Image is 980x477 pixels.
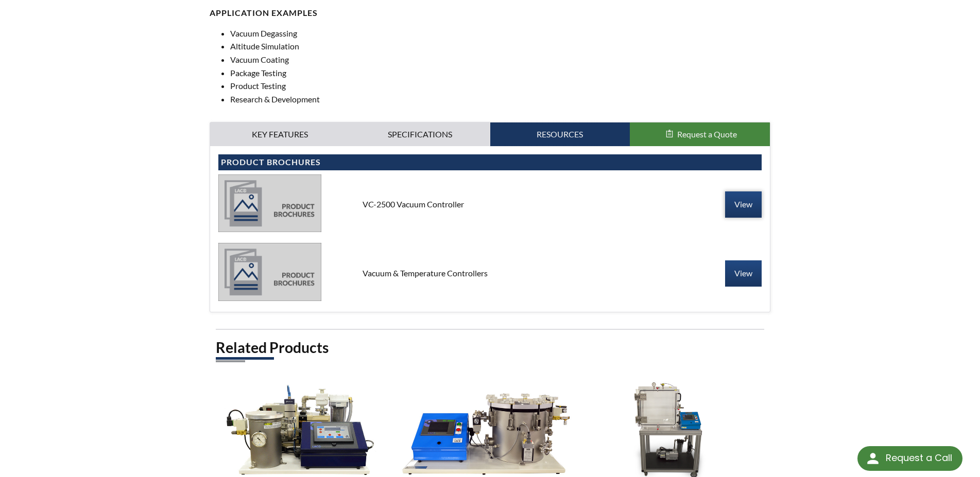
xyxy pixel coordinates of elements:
[630,122,770,146] button: Request a Quote
[210,122,350,146] a: Key Features
[886,446,952,470] div: Request a Call
[725,260,762,286] a: View
[677,129,737,139] span: Request a Quote
[230,53,771,66] li: Vacuum Coating
[210,8,771,19] h4: APPLICATION EXAMPLES
[354,199,626,210] div: VC-2500 Vacuum Controller
[354,268,626,279] div: Vacuum & Temperature Controllers
[218,174,321,232] img: product_brochures-81b49242bb8394b31c113ade466a77c846893fb1009a796a1a03a1a1c57cbc37.jpg
[725,191,762,217] a: View
[490,122,630,146] a: Resources
[218,243,321,301] img: product_brochures-81b49242bb8394b31c113ade466a77c846893fb1009a796a1a03a1a1c57cbc37.jpg
[230,93,771,106] li: Research & Development
[857,446,962,471] div: Request a Call
[865,450,881,467] img: round button
[230,27,771,40] li: Vacuum Degassing
[230,40,771,53] li: Altitude Simulation
[350,122,490,146] a: Specifications
[216,338,765,357] h2: Related Products
[230,79,771,93] li: Product Testing
[230,66,771,80] li: Package Testing
[221,157,760,168] h4: Product Brochures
